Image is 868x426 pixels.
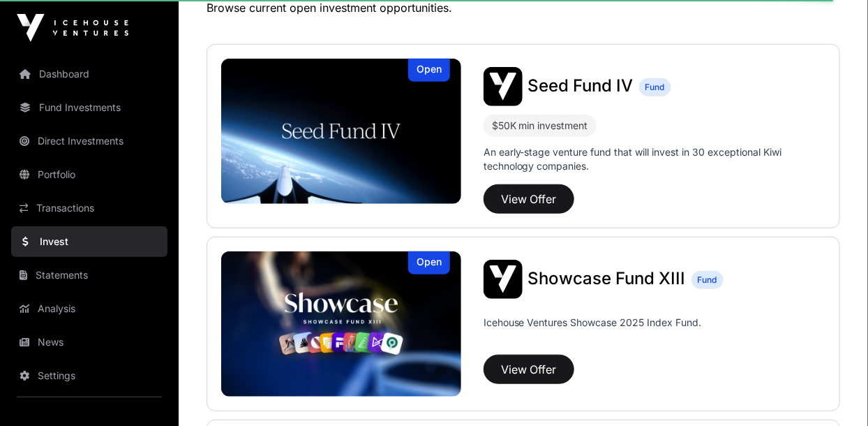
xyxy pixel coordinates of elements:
[221,251,461,397] a: Showcase Fund XIIIOpen
[11,226,167,257] a: Invest
[221,59,461,204] img: Seed Fund IV
[528,270,686,288] a: Showcase Fund XIII
[221,59,461,204] a: Seed Fund IVOpen
[484,184,574,214] button: View Offer
[492,117,588,134] div: $50K min investment
[528,268,686,288] span: Showcase Fund XIII
[11,327,167,358] a: News
[408,59,450,82] div: Open
[798,359,868,426] iframe: Chat Widget
[17,14,128,42] img: Icehouse Ventures Logo
[645,82,665,93] span: Fund
[484,316,702,330] p: Icehouse Ventures Showcase 2025 Index Fund.
[11,92,167,123] a: Fund Investments
[484,355,574,384] button: View Offer
[11,293,167,324] a: Analysis
[484,67,523,106] img: Seed Fund IV
[484,145,825,173] p: An early-stage venture fund that will invest in 30 exceptional Kiwi technology companies.
[528,75,634,96] span: Seed Fund IV
[528,78,634,96] a: Seed Fund IV
[484,115,597,137] div: $50K min investment
[408,251,450,274] div: Open
[484,260,523,299] img: Showcase Fund XIII
[698,274,717,286] span: Fund
[221,251,461,397] img: Showcase Fund XIII
[11,360,167,391] a: Settings
[11,260,167,291] a: Statements
[11,59,167,89] a: Dashboard
[11,193,167,223] a: Transactions
[11,126,167,156] a: Direct Investments
[11,159,167,190] a: Portfolio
